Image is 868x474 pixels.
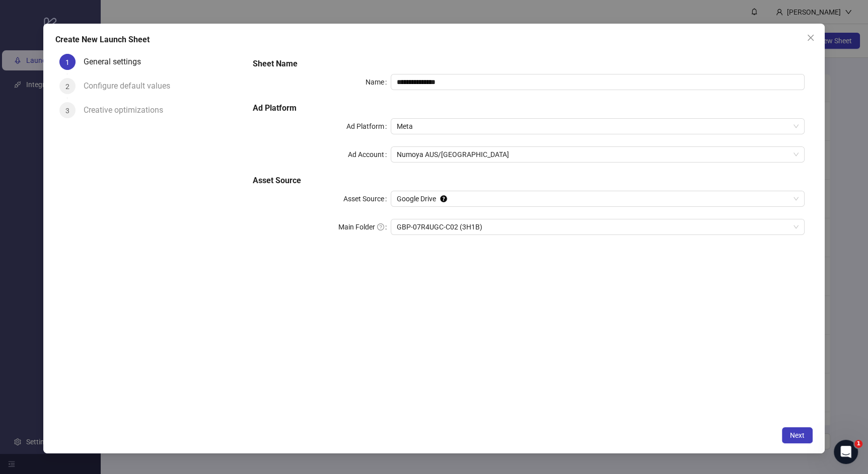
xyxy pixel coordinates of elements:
[366,74,391,90] label: Name
[790,431,805,439] span: Next
[338,219,391,235] label: Main Folder
[65,107,69,115] span: 3
[397,147,799,162] span: Numoya AUS/NZ
[343,191,391,207] label: Asset Source
[834,440,858,464] iframe: Intercom live chat
[397,119,799,134] span: Meta
[782,427,813,443] button: Next
[253,102,805,114] h5: Ad Platform
[253,58,805,70] h5: Sheet Name
[84,102,171,118] div: Creative optimizations
[377,223,384,230] span: question-circle
[348,146,391,163] label: Ad Account
[65,58,69,66] span: 1
[854,440,862,448] span: 1
[65,83,69,91] span: 2
[439,194,448,203] div: Tooltip anchor
[253,175,805,187] h5: Asset Source
[803,30,819,46] button: Close
[397,219,799,234] span: GBP-07R4UGC-C02 (3H1B)
[346,118,391,134] label: Ad Platform
[391,74,805,90] input: Name
[55,34,813,46] div: Create New Launch Sheet
[84,78,178,94] div: Configure default values
[807,34,815,42] span: close
[397,191,799,206] span: Google Drive
[84,54,149,70] div: General settings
